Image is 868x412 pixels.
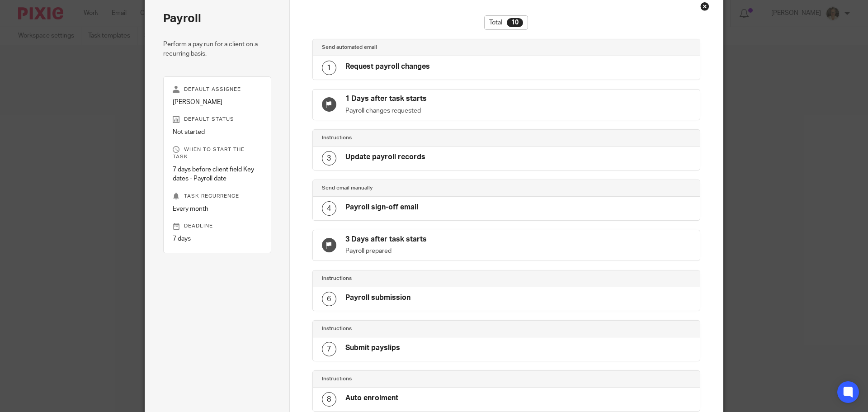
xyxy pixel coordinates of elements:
[345,343,400,353] h4: Submit payslips
[173,86,262,93] p: Default assignee
[173,165,262,184] p: 7 days before client field Key dates - Payroll date
[322,342,336,356] div: 7
[345,152,425,162] h4: Update payroll records
[322,61,336,75] div: 1
[322,185,506,192] h4: Send email manually
[345,62,430,71] h4: Request payroll changes
[700,2,709,11] div: Close this dialog window
[173,193,262,200] p: Task recurrence
[322,134,506,142] h4: Instructions
[163,11,271,26] h2: Payroll
[484,15,528,30] div: Total
[173,98,262,107] p: [PERSON_NAME]
[173,204,262,213] p: Every month
[322,392,336,407] div: 8
[173,234,262,243] p: 7 days
[345,203,418,212] h4: Payroll sign-off email
[345,393,398,403] h4: Auto enrolment
[322,292,336,306] div: 6
[173,116,262,123] p: Default status
[322,275,506,282] h4: Instructions
[173,128,262,137] p: Not started
[173,223,262,230] p: Deadline
[345,246,506,256] p: Payroll prepared
[173,146,262,161] p: When to start the task
[345,293,410,303] h4: Payroll submission
[322,325,506,332] h4: Instructions
[507,18,523,27] div: 10
[322,44,506,51] h4: Send automated email
[345,235,506,244] h4: 3 Days after task starts
[322,201,336,216] div: 4
[322,151,336,166] div: 3
[345,106,506,115] p: Payroll changes requested
[322,375,506,383] h4: Instructions
[163,40,271,58] p: Perform a pay run for a client on a recurring basis.
[345,94,506,104] h4: 1 Days after task starts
